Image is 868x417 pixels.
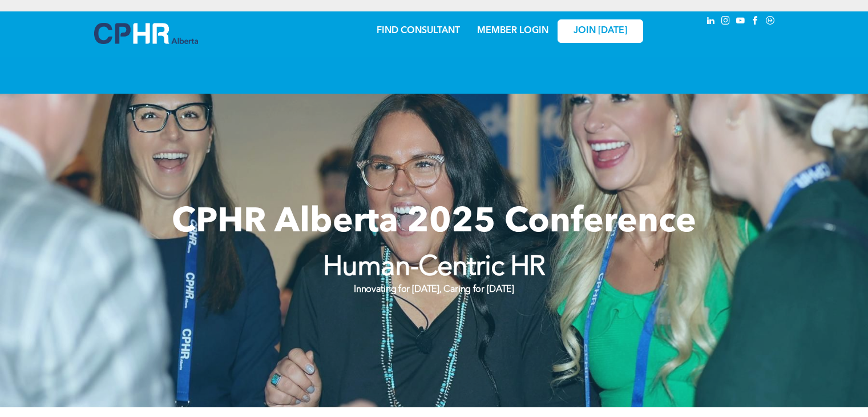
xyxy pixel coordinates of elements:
a: instagram [720,14,732,30]
a: youtube [734,14,747,30]
a: Social network [764,14,777,30]
strong: Innovating for [DATE], Caring for [DATE] [354,285,514,294]
span: CPHR Alberta 2025 Conference [172,206,696,240]
a: MEMBER LOGIN [477,26,548,35]
a: FIND CONSULTANT [377,26,460,35]
img: A blue and white logo for cp alberta [94,23,198,44]
strong: Human-Centric HR [323,254,546,282]
a: facebook [749,14,762,30]
span: JOIN [DATE] [574,26,627,37]
a: linkedin [705,14,717,30]
a: JOIN [DATE] [558,19,643,43]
